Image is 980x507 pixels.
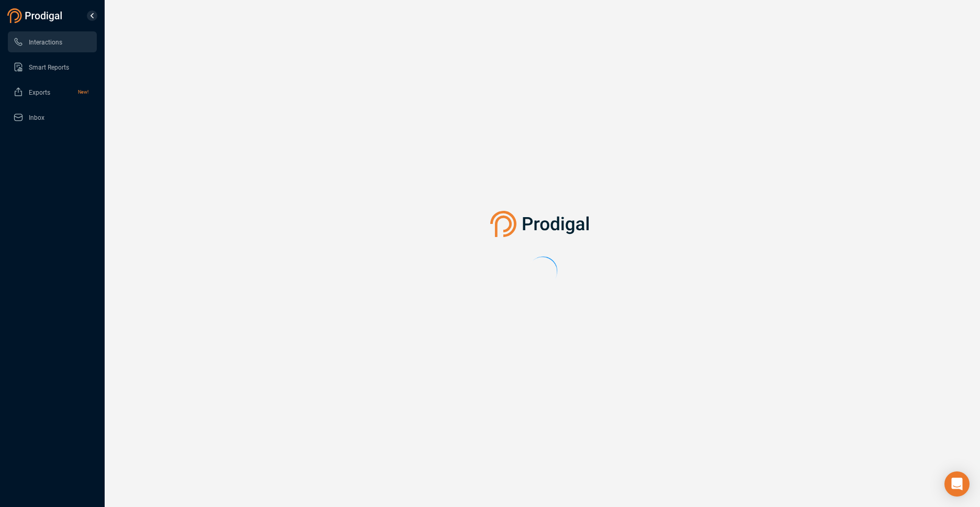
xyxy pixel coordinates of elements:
[78,82,88,103] span: New!
[944,471,970,497] div: Open Intercom Messenger
[490,211,594,237] img: prodigal-logo
[13,82,88,103] a: ExportsNew!
[13,57,88,77] a: Smart Reports
[13,107,88,128] a: Inbox
[7,8,65,23] img: prodigal-logo
[29,64,69,71] span: Smart Reports
[13,31,88,52] a: Interactions
[29,39,62,46] span: Interactions
[8,31,97,52] li: Interactions
[8,57,97,77] li: Smart Reports
[8,107,97,128] li: Inbox
[29,89,50,96] span: Exports
[8,82,97,103] li: Exports
[29,114,44,121] span: Inbox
